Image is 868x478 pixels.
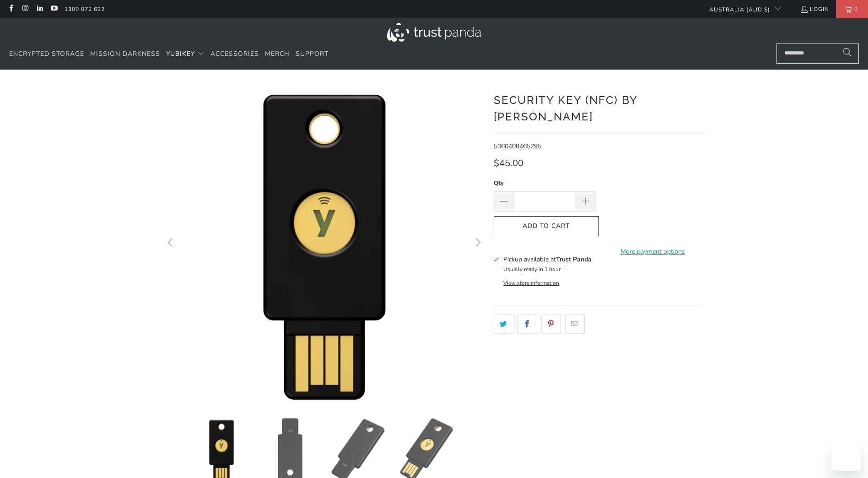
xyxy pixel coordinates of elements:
[494,178,596,188] label: Qty
[164,83,485,404] a: Security Key (NFC) by Yubico - Trust Panda
[50,5,58,13] a: Trust Panda Australia on YouTube
[503,223,589,230] span: Add to Cart
[831,441,861,471] iframe: Button to launch messaging window
[296,49,329,58] span: Support
[470,83,485,404] button: Next
[90,49,160,58] span: Mission Darkness
[166,43,205,65] summary: YubiKey
[494,315,513,334] a: Share this on Twitter
[503,266,561,273] small: Usually ready in 1 hour
[210,49,259,58] span: Accessories
[9,49,84,58] span: Encrypted Storage
[836,43,859,64] button: Search
[265,43,290,65] a: Merch
[494,90,704,125] h1: Security Key (NFC) by [PERSON_NAME]
[494,216,599,237] button: Add to Cart
[541,315,561,334] a: Share this on Pinterest
[503,279,559,287] button: View store information
[602,247,704,257] a: More payment options
[518,315,537,334] a: Share this on Facebook
[776,43,859,64] input: Search...
[36,5,43,13] a: Trust Panda Australia on LinkedIn
[494,142,541,151] span: 5060408465295
[90,43,160,65] a: Mission Darkness
[21,5,29,13] a: Trust Panda Australia on Instagram
[166,49,195,58] span: YubiKey
[7,5,15,13] a: Trust Panda Australia on Facebook
[556,255,592,264] b: Trust Panda
[9,43,329,65] nav: Translation missing: en.navigation.header.main_nav
[164,83,178,404] button: Previous
[387,23,481,42] img: Trust Panda Australia
[296,43,329,65] a: Support
[800,4,829,14] a: Login
[9,43,84,65] a: Encrypted Storage
[565,315,585,334] a: Email this to a friend
[210,43,259,65] a: Accessories
[265,49,290,58] span: Merch
[65,4,105,14] a: 1300 072 632
[503,255,592,264] h3: Pickup available at
[494,157,523,169] span: $45.00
